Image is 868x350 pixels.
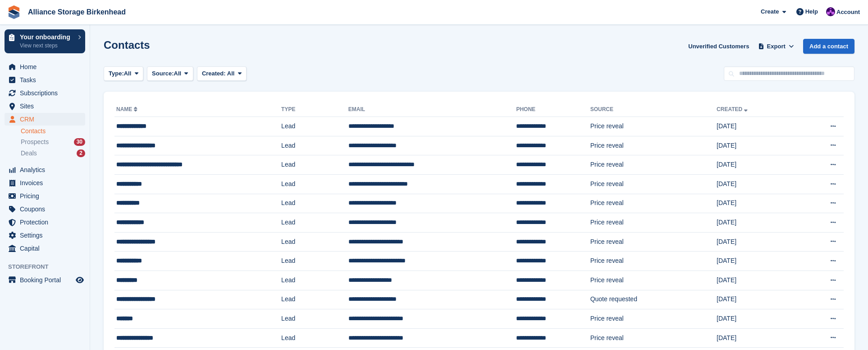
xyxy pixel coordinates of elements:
td: Price reveal [590,117,717,136]
a: Contacts [21,127,85,135]
span: Storefront [8,262,90,271]
span: Help [805,7,818,16]
span: Sites [20,100,74,112]
span: Analytics [20,163,74,176]
td: [DATE] [717,232,797,252]
td: Lead [281,232,348,252]
td: Price reveal [590,155,717,175]
h1: Contacts [104,39,150,51]
td: Price reveal [590,271,717,290]
td: Price reveal [590,174,717,194]
a: Created [717,106,749,112]
th: Phone [516,103,590,117]
span: Create [761,7,779,16]
td: Price reveal [590,252,717,271]
span: All [174,69,182,78]
td: Price reveal [590,213,717,233]
span: Prospects [21,138,49,146]
td: Price reveal [590,328,717,348]
td: [DATE] [717,213,797,233]
a: menu [5,113,85,126]
span: Type: [109,69,124,78]
span: Protection [20,216,74,229]
th: Email [348,103,516,117]
td: Price reveal [590,194,717,213]
button: Type: All [104,66,143,81]
span: CRM [20,113,74,126]
div: 2 [77,149,85,157]
a: menu [5,87,85,99]
td: [DATE] [717,194,797,213]
a: menu [5,242,85,255]
span: Coupons [20,203,74,215]
a: Name [116,106,139,112]
th: Source [590,103,717,117]
td: Price reveal [590,136,717,155]
a: menu [5,74,85,86]
td: Lead [281,271,348,290]
td: [DATE] [717,309,797,329]
span: Tasks [20,74,74,86]
a: menu [5,229,85,242]
a: menu [5,274,85,286]
a: Prospects 30 [21,137,85,147]
p: Your onboarding [20,34,73,40]
span: Home [20,61,74,73]
td: [DATE] [717,271,797,290]
span: Created: [202,70,226,77]
a: menu [5,163,85,176]
a: menu [5,203,85,215]
td: [DATE] [717,290,797,309]
td: [DATE] [717,117,797,136]
td: [DATE] [717,174,797,194]
td: [DATE] [717,155,797,175]
span: Source: [152,69,174,78]
td: Lead [281,155,348,175]
a: Your onboarding View next steps [5,29,85,53]
img: stora-icon-8386f47178a22dfd0bd8f6a31ec36ba5ce8667c1dd55bd0f319d3a0aa187defe.svg [7,5,21,19]
span: Subscriptions [20,87,74,99]
td: Lead [281,252,348,271]
td: [DATE] [717,328,797,348]
span: Deals [21,149,37,158]
td: Quote requested [590,290,717,309]
a: Unverified Customers [685,39,753,54]
button: Source: All [147,66,193,81]
span: All [124,69,132,78]
span: Invoices [20,177,74,189]
td: Lead [281,328,348,348]
span: Pricing [20,190,74,202]
a: menu [5,190,85,202]
span: Capital [20,242,74,255]
span: Settings [20,229,74,242]
td: Price reveal [590,232,717,252]
td: Lead [281,290,348,309]
td: Lead [281,174,348,194]
a: Add a contact [803,39,854,54]
td: Lead [281,309,348,329]
button: Created: All [197,66,247,81]
a: menu [5,61,85,73]
td: [DATE] [717,136,797,155]
p: View next steps [20,42,73,50]
td: Lead [281,194,348,213]
span: Account [836,8,860,17]
div: 30 [74,138,85,146]
a: Preview store [74,275,85,285]
button: Export [756,39,796,54]
td: Lead [281,213,348,233]
td: Price reveal [590,309,717,329]
td: [DATE] [717,252,797,271]
img: Romilly Norton [826,7,835,16]
a: Deals 2 [21,149,85,158]
span: Export [767,42,786,51]
a: menu [5,216,85,229]
td: Lead [281,117,348,136]
span: All [227,70,235,77]
th: Type [281,103,348,117]
a: Alliance Storage Birkenhead [24,5,129,19]
span: Booking Portal [20,274,74,286]
a: menu [5,100,85,112]
td: Lead [281,136,348,155]
a: menu [5,177,85,189]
